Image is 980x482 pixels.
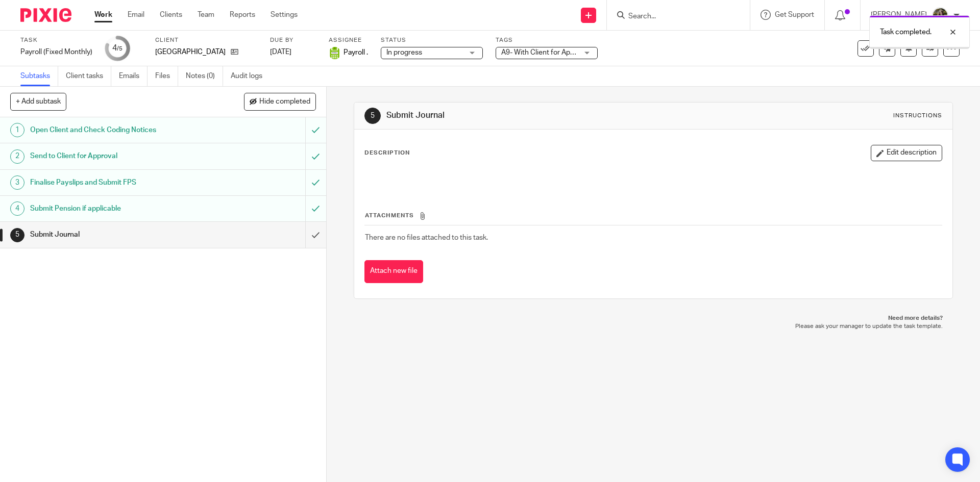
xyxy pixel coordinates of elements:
div: Instructions [893,112,942,120]
a: Settings [271,10,298,20]
div: 4 [10,201,24,216]
a: Emails [119,66,148,86]
div: 4 [112,42,122,54]
a: Subtasks [20,66,58,86]
label: Due by [270,36,316,44]
p: Please ask your manager to update the task template. [364,322,942,331]
p: Task completed. [880,27,932,37]
a: Client tasks [66,66,111,86]
a: Notes (0) [186,66,223,86]
h1: Send to Client for Approval [30,148,207,164]
label: Client [155,36,257,44]
button: Edit description [871,145,942,161]
label: Status [381,36,483,44]
h1: Open Client and Check Coding Notices [30,122,207,138]
button: + Add subtask [10,93,66,110]
a: Audit logs [231,66,270,86]
a: Team [198,10,214,20]
h1: Submit Journal [30,227,207,242]
p: [GEOGRAPHIC_DATA] [155,47,226,57]
h1: Finalise Payslips and Submit FPS [30,175,207,190]
div: 3 [10,175,24,190]
a: Clients [160,10,182,20]
img: 1000002144.png [329,47,341,59]
img: Pixie [20,8,71,22]
div: Payroll (Fixed Monthly) [20,47,92,57]
p: Description [364,149,410,157]
img: ACCOUNTING4EVERYTHING-13.jpg [932,7,948,23]
a: Work [94,10,112,20]
h1: Submit Pension if applicable [30,201,207,216]
small: /5 [117,46,122,52]
button: Attach new file [364,260,423,283]
span: A9- With Client for Approval (Draft) [501,49,611,56]
button: Hide completed [244,93,316,110]
p: Need more details? [364,314,942,322]
span: Attachments [365,213,414,218]
div: 2 [10,149,24,164]
span: In progress [386,49,422,56]
a: Email [128,10,144,20]
h1: Submit Journal [386,110,675,121]
div: 5 [364,108,381,124]
div: 1 [10,123,24,137]
span: There are no files attached to this task. [365,234,488,241]
span: [DATE] [270,48,291,56]
a: Files [155,66,178,86]
span: Payroll . [344,47,368,58]
span: Hide completed [259,98,310,106]
a: Reports [230,10,255,20]
div: 5 [10,228,24,242]
label: Assignee [329,36,368,44]
label: Task [20,36,92,44]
